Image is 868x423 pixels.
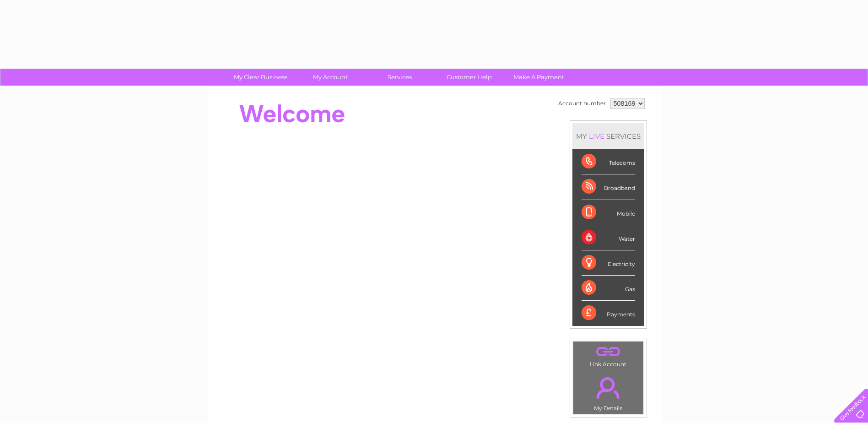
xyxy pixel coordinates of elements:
div: Broadband [582,174,635,200]
div: LIVE [587,132,606,141]
a: . [576,344,641,360]
td: My Details [573,369,644,414]
a: My Clear Business [223,69,298,86]
a: Services [362,69,437,86]
div: Gas [582,276,635,301]
a: Make A Payment [501,69,577,86]
a: My Account [292,69,368,86]
div: MY SERVICES [572,123,644,149]
div: Mobile [582,200,635,225]
div: Electricity [582,250,635,276]
td: Account number [556,96,608,111]
div: Payments [582,301,635,325]
td: Link Account [573,341,644,370]
a: . [576,372,641,404]
a: Customer Help [431,69,507,86]
div: Water [582,225,635,250]
div: Telecoms [582,149,635,174]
